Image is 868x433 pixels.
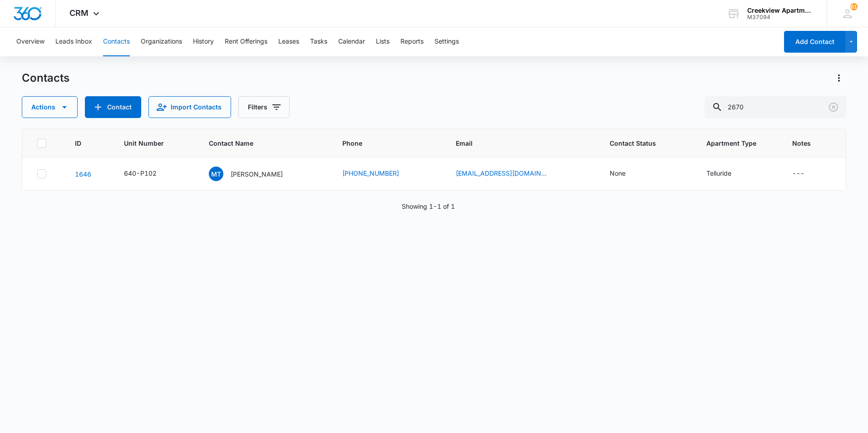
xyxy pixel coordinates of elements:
div: account id [747,14,814,20]
span: ID [75,138,89,148]
div: None [610,168,626,178]
p: [PERSON_NAME] [231,169,283,179]
button: Organizations [141,27,182,56]
button: Add Contact [85,96,141,118]
span: Contact Status [610,138,672,148]
button: Lists [376,27,390,56]
button: Import Contacts [148,96,231,118]
button: Tasks [310,27,327,56]
button: Settings [434,27,459,56]
span: Unit Number [124,138,187,148]
button: Clear [826,100,841,114]
button: Filters [238,96,290,118]
span: Phone [342,138,420,148]
span: Email [456,138,575,148]
span: MT [209,167,223,181]
div: 640-P102 [124,168,157,178]
button: Reports [400,27,424,56]
a: [PHONE_NUMBER] [342,168,399,178]
span: Notes [792,138,831,148]
div: Email - marilyntilton1941@gmail.com - Select to Edit Field [456,168,563,179]
span: CRM [69,8,89,18]
div: account name [747,7,814,14]
input: Search Contacts [705,96,846,118]
div: Phone - (970) 690-2670 - Select to Edit Field [342,168,415,179]
button: Leads Inbox [55,27,92,56]
div: Telluride [706,168,731,178]
div: Notes - - Select to Edit Field [792,168,821,179]
button: Contacts [103,27,130,56]
div: Unit Number - 640-P102 - Select to Edit Field [124,168,173,179]
button: Actions [832,71,846,85]
div: notifications count [850,3,858,10]
span: 61 [850,3,858,10]
span: Apartment Type [706,138,770,148]
a: Navigate to contact details page for Marilyn Tilton [75,170,91,178]
h1: Contacts [22,71,69,85]
button: Add Contact [784,31,845,53]
button: Leases [278,27,299,56]
button: Calendar [338,27,365,56]
button: Rent Offerings [225,27,267,56]
div: Apartment Type - Telluride - Select to Edit Field [706,168,748,179]
div: Contact Name - Marilyn Tilton - Select to Edit Field [209,167,299,181]
div: Contact Status - None - Select to Edit Field [610,168,642,179]
div: --- [792,168,804,179]
span: Contact Name [209,138,308,148]
p: Showing 1-1 of 1 [402,202,455,211]
a: [EMAIL_ADDRESS][DOMAIN_NAME] [456,168,547,178]
button: Actions [22,96,78,118]
button: Overview [16,27,44,56]
button: History [193,27,214,56]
